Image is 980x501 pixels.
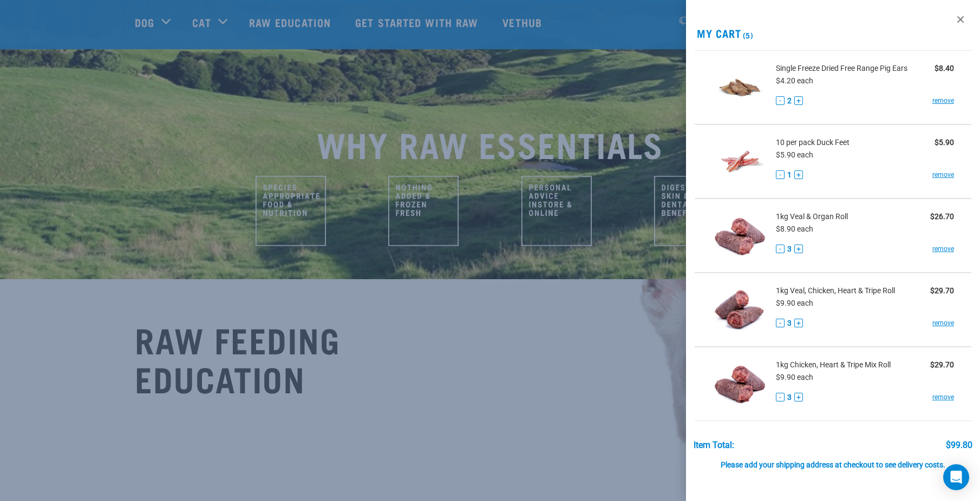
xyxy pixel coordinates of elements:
span: $4.20 each [776,76,813,85]
span: 1 [787,169,792,181]
img: Freeze Dried Free Range Pig Ears [712,60,768,115]
h2: My Cart [686,27,980,39]
button: + [794,393,803,401]
strong: $26.70 [930,212,954,221]
a: remove [932,244,954,254]
div: Item Total: [694,440,734,450]
button: - [776,319,785,327]
button: + [794,96,803,105]
div: Open Intercom Messenger [943,464,969,490]
a: remove [932,170,954,180]
strong: $5.90 [935,138,954,147]
button: + [794,170,803,179]
a: remove [932,96,954,106]
span: (5) [741,33,754,37]
img: Duck Feet [712,134,768,189]
button: + [794,319,803,327]
img: Veal, Chicken, Heart & Tripe Roll [712,282,768,338]
div: Please add your shipping address at checkout to see delivery costs. [694,450,973,470]
button: - [776,393,785,401]
button: - [776,245,785,253]
span: 1kg Veal, Chicken, Heart & Tripe Roll [776,285,895,296]
span: Single Freeze Dried Free Range Pig Ears [776,63,907,74]
span: $9.90 each [776,299,813,307]
span: 10 per pack Duck Feet [776,137,850,148]
span: 3 [787,392,792,403]
span: 2 [787,95,792,107]
a: remove [932,318,954,328]
img: Veal & Organ Roll [712,208,768,263]
strong: $8.40 [935,64,954,72]
span: $5.90 each [776,150,813,159]
button: + [794,245,803,253]
button: - [776,170,785,179]
span: 1kg Veal & Organ Roll [776,211,848,222]
img: Chicken, Heart & Tripe Mix Roll [712,356,768,412]
button: - [776,96,785,105]
div: $99.80 [946,440,972,450]
span: 3 [787,318,792,329]
span: 3 [787,243,792,255]
a: remove [932,392,954,402]
strong: $29.70 [930,360,954,369]
span: 1kg Chicken, Heart & Tripe Mix Roll [776,359,891,371]
span: $8.90 each [776,225,813,233]
strong: $29.70 [930,286,954,295]
span: $9.90 each [776,373,813,381]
